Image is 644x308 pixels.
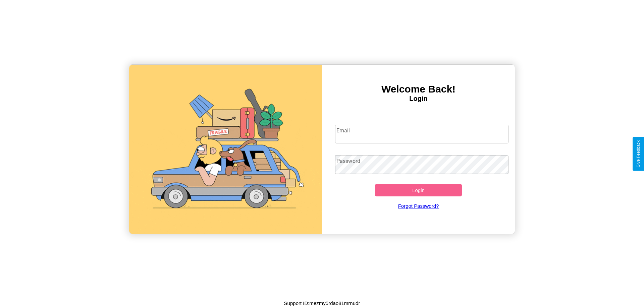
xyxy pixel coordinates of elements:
[375,184,462,196] button: Login
[322,83,515,95] h3: Welcome Back!
[332,196,505,215] a: Forgot Password?
[129,65,322,234] img: gif
[636,140,641,168] div: Give Feedback
[322,95,515,103] h4: Login
[284,299,360,308] p: Support ID: mezmy5rdao81mrnudr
